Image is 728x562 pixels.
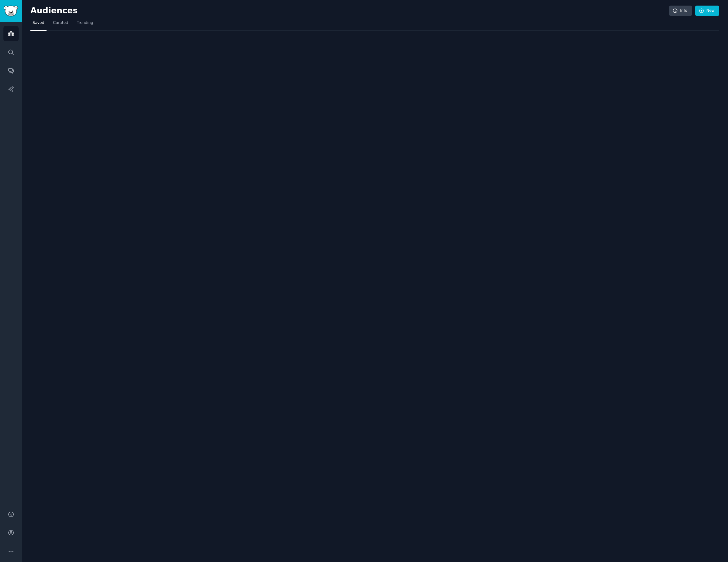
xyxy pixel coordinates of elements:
[51,18,70,31] a: Curated
[4,6,18,16] img: GummySearch logo
[33,20,44,26] span: Saved
[53,20,68,26] span: Curated
[30,6,669,16] h2: Audiences
[695,6,719,16] a: New
[30,18,47,31] a: Saved
[77,20,93,26] span: Trending
[669,6,692,16] a: Info
[75,18,95,31] a: Trending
